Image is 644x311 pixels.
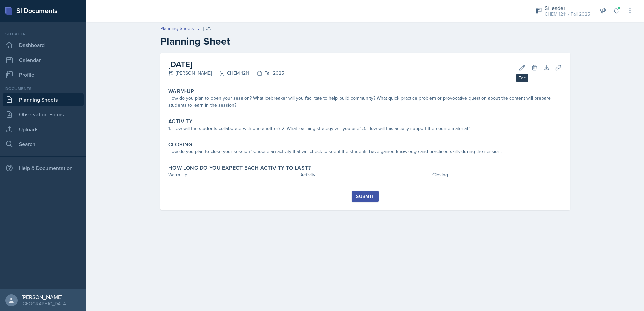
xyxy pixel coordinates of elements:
div: Warm-Up [168,171,298,178]
div: Documents [3,85,84,92]
label: Warm-Up [168,88,194,95]
div: CHEM 1211 [212,70,249,77]
a: Uploads [3,123,84,136]
button: Edit [516,62,528,74]
div: Help & Documentation [3,161,84,175]
a: Calendar [3,53,84,67]
a: Profile [3,68,84,81]
a: Planning Sheets [3,93,84,106]
h2: Planning Sheet [160,35,570,47]
div: [DATE] [203,25,217,32]
a: Dashboard [3,38,84,52]
div: [GEOGRAPHIC_DATA] [22,300,67,307]
a: Planning Sheets [160,25,194,32]
div: Activity [300,171,430,178]
div: 1. How will the students collaborate with one another? 2. What learning strategy will you use? 3.... [168,125,562,132]
div: How do you plan to close your session? Choose an activity that will check to see if the students ... [168,148,562,155]
a: Search [3,137,84,151]
a: Observation Forms [3,108,84,121]
div: CHEM 1211 / Fall 2025 [545,11,590,18]
div: Submit [356,194,374,199]
label: Closing [168,141,192,148]
div: Closing [432,171,562,178]
div: [PERSON_NAME] [22,293,67,300]
label: Activity [168,118,192,125]
div: [PERSON_NAME] [168,70,212,77]
div: Fall 2025 [249,70,284,77]
label: How long do you expect each activity to last? [168,165,311,171]
div: Si leader [3,31,84,37]
button: Submit [352,191,378,202]
h2: [DATE] [168,58,284,70]
div: Si leader [545,4,590,12]
div: How do you plan to open your session? What icebreaker will you facilitate to help build community... [168,95,562,109]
